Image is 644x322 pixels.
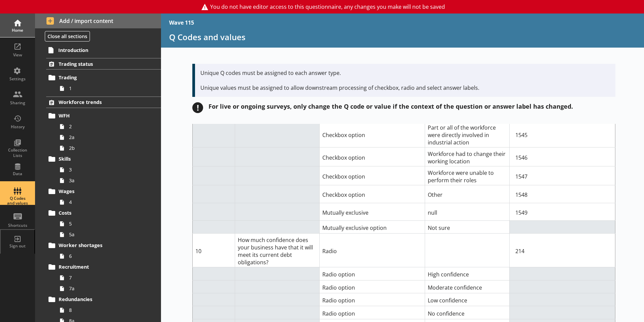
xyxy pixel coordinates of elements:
span: Costs [59,210,141,216]
td: 10 [193,234,235,267]
span: 5a [69,231,144,238]
td: Workforce were unable to perform their roles [425,166,510,185]
td: High confidence [425,267,510,280]
a: Introduction [46,45,161,55]
span: Add / import content [46,17,150,25]
input: QCode input field [512,244,612,258]
a: 7 [57,272,161,283]
a: 2a [57,132,161,143]
input: QCode input field [512,188,612,202]
td: Mutually exclusive option [319,220,425,233]
td: Checkbox option [319,121,425,147]
p: Unique Q codes must be assigned to each answer type. Unique values must be assigned to allow down... [200,69,610,91]
h1: Q Codes and values [169,32,636,42]
span: Redundancies [59,296,141,302]
span: Recruitment [59,264,141,270]
span: 4 [69,199,144,205]
span: 3a [69,177,144,184]
td: Workforce had to change their working location [425,147,510,166]
input: QCode input field [512,151,612,164]
span: 2b [69,145,144,151]
span: 7 [69,274,144,281]
span: 7a [69,285,144,292]
input: QCode input field [512,128,612,142]
span: Trading [59,74,141,81]
a: Wages [46,186,161,197]
span: Workforce trends [59,99,141,105]
a: 6 [57,251,161,262]
span: 6 [69,253,144,259]
a: Skills [46,154,161,164]
span: 2 [69,123,144,130]
li: Trading1 [49,72,161,94]
a: 5a [57,229,161,240]
input: QCode input field [512,170,612,183]
button: Add / import content [35,14,161,28]
a: Trading [46,72,161,83]
div: Collection Lists [6,147,29,158]
div: Settings [6,76,29,82]
li: Costs55a [49,208,161,240]
li: Skills33a [49,154,161,186]
a: Recruitment [46,262,161,272]
li: Trading statusTrading1 [35,58,161,93]
a: 2b [57,143,161,154]
span: 8 [69,307,144,313]
span: Wages [59,188,141,194]
span: Introduction [58,47,141,53]
div: View [6,52,29,58]
td: Low confidence [425,293,510,306]
a: 7a [57,283,161,294]
div: History [6,124,29,130]
span: WFH [59,112,141,119]
a: 3 [57,164,161,175]
a: Redundancies [46,294,161,305]
a: Costs [46,208,161,218]
td: Moderate confidence [425,280,510,293]
a: Worker shortages [46,240,161,251]
a: Trading status [46,58,161,70]
td: Checkbox option [319,147,425,166]
div: Shortcuts [6,223,29,228]
div: Sign out [6,243,29,249]
td: Radio option [319,267,425,280]
td: Radio option [319,280,425,293]
td: Mutually exclusive [319,203,425,220]
td: How much confidence does your business have that it will meet its current debt obligations? [235,234,319,267]
td: Radio option [319,293,425,306]
div: ! [192,102,203,113]
div: Wave 115 [169,19,194,26]
li: Wages4 [49,186,161,208]
a: 2 [57,121,161,132]
a: 4 [57,197,161,208]
button: Close all sections [45,31,90,42]
li: WFH22a2b [49,110,161,154]
li: Recruitment77a [49,262,161,294]
td: Radio option [319,306,425,319]
td: Not sure [425,220,510,233]
a: 8 [57,305,161,316]
td: null [425,203,510,220]
span: Trading status [59,61,141,67]
span: 1 [69,85,144,91]
td: No confidence [425,306,510,319]
span: 2a [69,134,144,140]
td: Part or all of the workforce were directly involved in industrial action [425,121,510,147]
input: QCode input field [512,206,612,219]
span: Worker shortages [59,242,141,248]
div: Sharing [6,100,29,106]
div: Data [6,171,29,177]
a: WFH [46,110,161,121]
a: 3a [57,175,161,186]
li: Worker shortages6 [49,240,161,262]
a: 5 [57,218,161,229]
td: Radio [319,234,425,267]
span: 5 [69,220,144,227]
td: Checkbox option [319,185,425,203]
div: Home [6,28,29,33]
td: Other [425,185,510,203]
div: For live or ongoing surveys, only change the Q code or value if the context of the question or an... [208,102,573,110]
span: 3 [69,166,144,173]
span: Skills [59,156,141,162]
div: Q Codes and values [6,196,29,206]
